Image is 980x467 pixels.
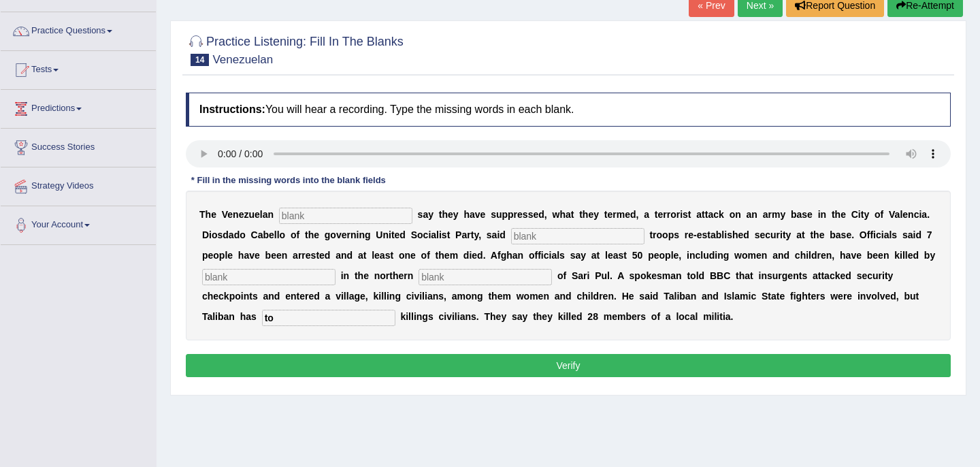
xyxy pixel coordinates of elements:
[840,209,846,220] b: e
[861,209,864,220] b: t
[688,229,693,240] b: e
[404,250,410,261] b: n
[649,229,653,240] b: t
[693,229,697,240] b: -
[358,250,363,261] b: a
[759,229,765,240] b: e
[674,229,679,240] b: s
[308,229,314,240] b: h
[591,250,597,261] b: a
[291,229,297,240] b: o
[566,209,571,220] b: a
[395,229,400,240] b: e
[463,250,470,261] b: d
[830,229,836,240] b: b
[217,229,223,240] b: s
[707,229,710,240] b: t
[867,229,870,240] b: f
[233,209,239,220] b: n
[551,250,557,261] b: a
[636,209,639,220] b: ,
[821,209,827,220] b: n
[244,209,248,220] b: z
[802,209,807,220] b: s
[255,250,260,261] b: e
[597,250,600,261] b: t
[229,229,234,240] b: a
[668,229,674,240] b: p
[492,229,497,240] b: a
[747,209,752,220] b: a
[269,229,274,240] b: e
[279,208,412,224] input: blank
[277,229,280,240] b: l
[860,229,867,240] b: O
[206,209,212,220] b: h
[777,229,780,240] b: r
[915,229,921,240] b: d
[575,250,581,261] b: a
[418,209,423,220] b: s
[186,354,951,377] button: Verify
[262,310,395,326] input: blank
[222,209,228,220] b: V
[376,229,382,240] b: U
[913,229,916,240] b: i
[244,250,249,261] b: a
[1,129,156,163] a: Success Stories
[579,209,583,220] b: t
[213,250,219,261] b: o
[491,250,497,261] b: A
[410,250,416,261] b: e
[751,209,757,220] b: n
[212,53,273,66] small: Venezuelan
[875,209,881,220] b: o
[851,229,854,240] b: .
[191,54,209,66] span: 14
[538,209,544,220] b: d
[702,209,705,220] b: t
[768,209,771,220] b: r
[202,269,336,285] input: blank
[341,250,347,261] b: n
[325,250,331,261] b: d
[428,229,431,240] b: i
[219,250,225,261] b: p
[314,229,319,240] b: e
[496,209,502,220] b: u
[727,229,732,240] b: s
[870,229,873,240] b: f
[249,250,255,261] b: v
[227,209,233,220] b: e
[419,269,552,285] input: blank
[528,209,534,220] b: s
[1,51,156,85] a: Tests
[559,209,566,220] b: h
[663,209,666,220] b: r
[347,250,353,261] b: d
[212,229,218,240] b: o
[873,229,876,240] b: i
[439,229,442,240] b: i
[780,209,785,220] b: y
[265,250,272,261] b: b
[239,209,244,220] b: e
[743,229,749,240] b: d
[588,209,593,220] b: e
[841,229,847,240] b: s
[927,209,930,220] b: .
[199,103,265,115] b: Instructions:
[900,209,902,220] b: l
[301,250,305,261] b: r
[657,209,663,220] b: e
[655,209,658,220] b: t
[238,250,244,261] b: h
[583,209,589,220] b: h
[487,229,492,240] b: s
[438,250,444,261] b: h
[732,229,738,240] b: h
[835,209,841,220] b: h
[738,229,743,240] b: e
[469,250,472,261] b: i
[263,229,269,240] b: b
